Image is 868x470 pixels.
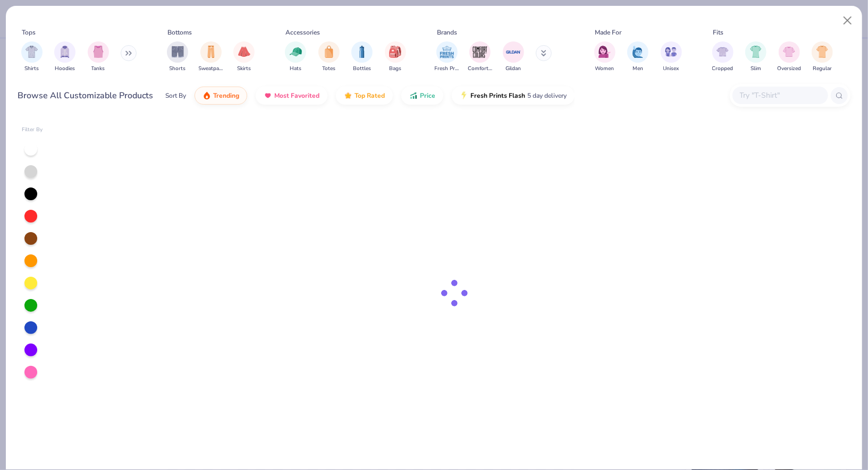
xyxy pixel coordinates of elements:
button: filter button [812,41,833,73]
button: filter button [777,41,801,73]
button: filter button [468,41,492,73]
div: filter for Hoodies [54,41,75,73]
img: Tanks Image [92,46,104,58]
div: filter for Tanks [88,41,109,73]
span: Shirts [24,65,39,73]
img: Bags Image [389,46,401,58]
img: Totes Image [323,46,335,58]
img: Men Image [632,46,644,58]
span: Women [595,65,614,73]
img: Bottles Image [356,46,368,58]
div: filter for Unisex [661,41,682,73]
span: Comfort Colors [468,65,492,73]
img: Gildan Image [505,44,521,60]
div: filter for Bags [385,41,406,73]
div: Browse All Customizable Products [18,89,154,102]
span: Bags [389,65,401,73]
div: filter for Women [594,41,616,73]
div: Accessories [286,28,321,37]
div: filter for Hats [285,41,306,73]
button: Close [838,11,858,31]
button: Most Favorited [256,87,327,105]
span: Cropped [712,65,734,73]
div: filter for Gildan [503,41,524,73]
img: Shirts Image [26,46,38,58]
button: filter button [385,41,406,73]
button: filter button [88,41,109,73]
div: filter for Cropped [712,41,734,73]
div: filter for Shirts [21,41,43,73]
img: flash.gif [460,91,468,100]
span: Bottles [353,65,371,73]
button: filter button [594,41,616,73]
span: 5 day delivery [527,90,567,102]
span: Hats [290,65,301,73]
button: filter button [627,41,648,73]
img: Fresh Prints Image [439,44,455,60]
button: filter button [54,41,75,73]
div: Fits [713,28,723,37]
button: filter button [712,41,734,73]
button: filter button [233,41,255,73]
button: filter button [167,41,188,73]
span: Hoodies [55,65,75,73]
button: filter button [435,41,459,73]
div: filter for Shorts [167,41,188,73]
img: Hats Image [290,46,302,58]
img: Shorts Image [172,46,184,58]
span: Top Rated [355,91,385,100]
span: Gildan [505,65,521,73]
img: Hoodies Image [59,46,71,58]
span: Unisex [663,65,679,73]
span: Shorts [170,65,186,73]
button: filter button [199,41,223,73]
img: Regular Image [816,46,829,58]
button: filter button [285,41,306,73]
span: Oversized [777,65,801,73]
div: filter for Slim [745,41,766,73]
span: Most Favorited [274,91,319,100]
div: filter for Bottles [351,41,373,73]
div: Tops [22,28,36,37]
button: Price [401,87,443,105]
img: most_fav.gif [264,91,272,100]
span: Totes [322,65,335,73]
input: Try "T-Shirt" [739,89,821,101]
img: Oversized Image [783,46,795,58]
img: Slim Image [750,46,762,58]
img: TopRated.gif [344,91,352,100]
div: filter for Fresh Prints [435,41,459,73]
button: filter button [661,41,682,73]
img: Unisex Image [665,46,677,58]
div: filter for Sweatpants [199,41,223,73]
span: Tanks [91,65,105,73]
div: Brands [437,28,457,37]
img: trending.gif [203,91,211,100]
button: Fresh Prints Flash5 day delivery [452,87,575,105]
div: filter for Totes [318,41,340,73]
img: Skirts Image [238,46,250,58]
img: Women Image [599,46,611,58]
div: filter for Oversized [777,41,801,73]
div: Filter By [22,126,43,134]
img: Cropped Image [717,46,729,58]
img: Sweatpants Image [205,46,217,58]
div: filter for Skirts [233,41,255,73]
span: Regular [813,65,832,73]
span: Sweatpants [199,65,223,73]
div: filter for Comfort Colors [468,41,492,73]
button: filter button [21,41,43,73]
div: Sort By [165,91,186,100]
button: filter button [351,41,373,73]
div: filter for Men [627,41,648,73]
button: filter button [745,41,766,73]
button: filter button [503,41,524,73]
span: Fresh Prints [435,65,459,73]
div: filter for Regular [812,41,833,73]
div: Made For [595,28,621,37]
span: Fresh Prints Flash [470,91,525,100]
span: Trending [213,91,239,100]
img: Comfort Colors Image [472,44,488,60]
button: Trending [195,87,247,105]
span: Price [420,91,435,100]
